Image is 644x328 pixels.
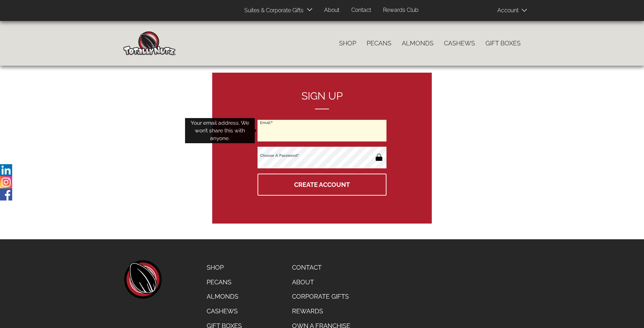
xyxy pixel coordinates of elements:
a: Contact [346,3,376,17]
a: Corporate Gifts [287,289,355,304]
a: About [287,275,355,290]
a: Rewards [287,304,355,319]
a: Almonds [397,36,439,51]
a: Rewards Club [378,3,424,17]
a: About [319,3,345,17]
a: Shop [201,260,247,275]
a: Pecans [201,275,247,290]
a: Almonds [201,289,247,304]
a: Gift Boxes [480,36,526,51]
a: Contact [287,260,355,275]
a: Pecans [361,36,397,51]
a: Suites & Corporate Gifts [239,4,306,17]
button: Create Account [258,174,386,196]
div: Your email address. We won’t share this with anyone. [185,118,255,144]
h2: Sign up [258,90,386,109]
a: Cashews [439,36,480,51]
a: home [123,260,162,299]
input: Email [258,120,386,141]
a: Shop [334,36,361,51]
img: Home [123,31,176,55]
a: Cashews [201,304,247,319]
